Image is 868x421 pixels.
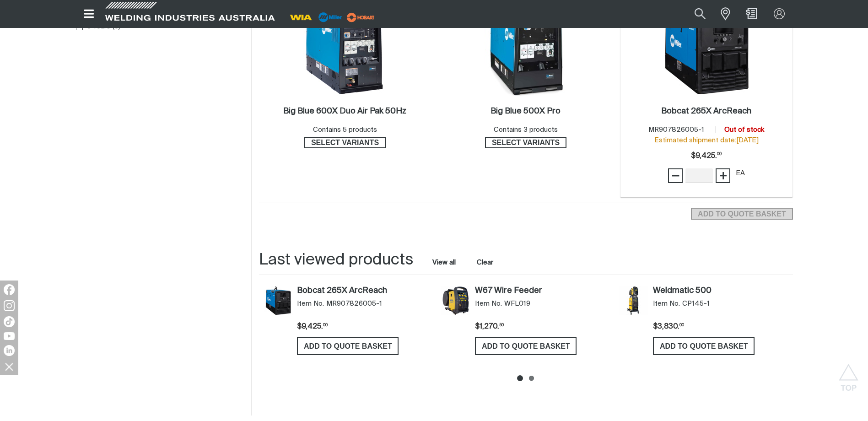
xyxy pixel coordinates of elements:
[4,332,15,340] img: YouTube
[504,299,530,308] span: WFL019
[691,208,793,220] button: Add selected products to the shopping cart
[653,323,684,330] span: $3,830.
[326,299,382,308] span: MR907826005-1
[475,323,504,330] span: $1,270.
[744,8,759,19] a: Shopping cart (0 product(s))
[313,125,377,135] div: Contains 5 products
[671,168,680,184] span: −
[323,324,328,327] sup: 00
[691,147,722,165] span: $9,425.
[717,152,722,156] sup: 00
[499,324,504,327] sup: 50
[619,286,648,315] img: Weldmatic 500
[654,137,759,144] span: Estimated shipment date: [DATE]
[475,322,610,332] div: Price
[344,14,377,21] a: miller
[283,106,406,117] a: Big Blue 600X Duo Air Pak 50Hz
[491,106,561,117] a: Big Blue 500X Pro
[264,286,293,315] img: Bobcat 265X ArcReach
[297,323,328,330] span: $9,425.
[475,337,577,355] button: Add W67 Wire Feeder to the shopping cart
[475,256,496,269] button: Clear all last viewed products
[615,284,793,357] article: Weldmatic 500 (CP145-1)
[494,125,558,135] div: Contains 3 products
[654,340,754,352] span: ADD TO QUOTE BASKET
[283,107,406,115] h2: Big Blue 600X Duo Air Pak 50Hz
[344,11,377,24] img: miller
[298,340,398,352] span: ADD TO QUOTE BASKET
[437,284,615,357] article: W67 Wire Feeder (WFL019)
[653,322,788,332] div: Price
[4,345,15,356] img: LinkedIn
[4,300,15,311] img: Instagram
[297,337,399,355] button: Add Bobcat 265X ArcReach to the shopping cart
[653,286,788,296] a: Weldmatic 500
[691,147,722,165] div: Price
[297,322,432,332] div: Price
[653,337,755,355] button: Add Weldmatic 500 to the shopping cart
[648,126,704,133] span: MR907826005-1
[259,284,437,357] article: Bobcat 265X ArcReach (MR907826005-1)
[661,106,751,117] a: Bobcat 265X ArcReach
[719,168,728,184] span: +
[736,168,745,179] div: EA
[1,359,17,374] img: hide socials
[475,299,502,308] span: Item No.
[692,208,792,220] span: ADD TO QUOTE BASKET
[4,284,15,295] img: Facebook
[304,137,386,149] a: Select variants of Big Blue 600X Duo Air Pak 50Hz
[305,137,385,149] span: Select variants
[653,299,680,308] span: Item No.
[685,4,716,24] button: Search products
[475,286,610,296] a: W67 Wire Feeder
[441,286,470,315] img: W67 Wire Feeder
[4,316,15,327] img: TikTok
[491,107,561,115] h2: Big Blue 500X Pro
[682,299,710,308] span: CP145-1
[486,137,566,149] span: Select variants
[724,126,764,133] span: Out of stock
[838,364,859,384] button: Scroll to top
[297,299,324,308] span: Item No.
[476,340,576,352] span: ADD TO QUOTE BASKET
[485,137,566,149] a: Select variants of Big Blue 500X Pro
[297,286,432,296] a: Bobcat 265X ArcReach
[691,205,793,220] section: Add to cart control
[661,107,751,115] h2: Bobcat 265X ArcReach
[679,324,684,327] sup: 00
[259,250,413,270] h2: Last viewed products
[673,4,716,24] input: Product name or item number...
[432,258,456,267] a: View all last viewed products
